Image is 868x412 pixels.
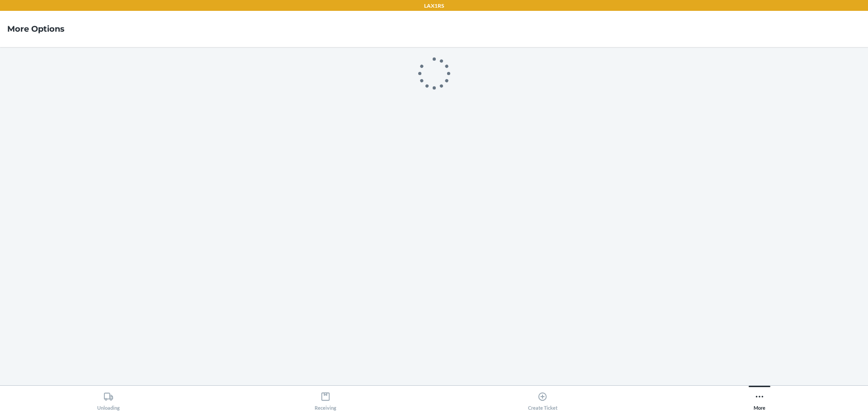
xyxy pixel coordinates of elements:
div: More [754,388,765,411]
button: Receiving [217,386,434,411]
div: Create Ticket [528,388,557,411]
button: More [651,386,868,411]
p: LAX1RS [424,2,444,10]
button: Create Ticket [434,386,651,411]
div: Unloading [97,388,120,411]
h4: More Options [7,23,65,35]
div: Receiving [315,388,336,411]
